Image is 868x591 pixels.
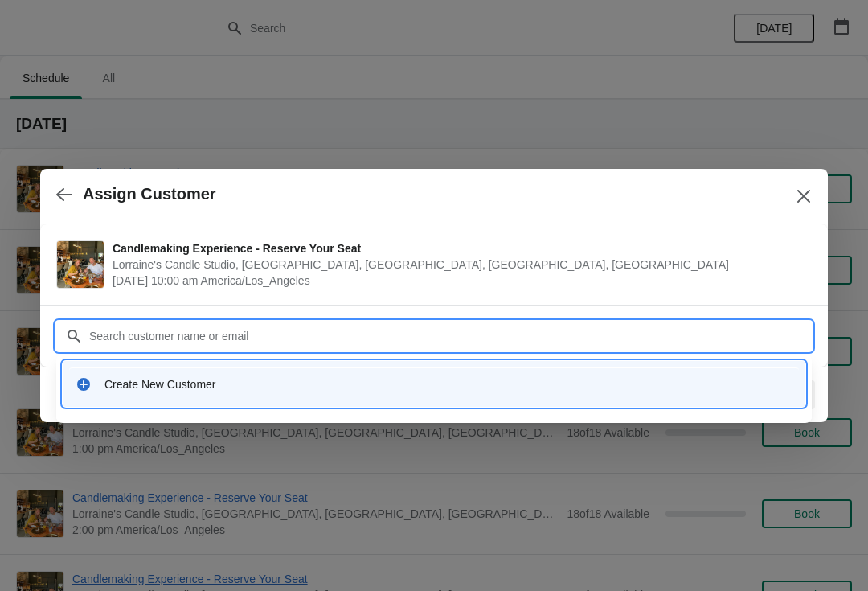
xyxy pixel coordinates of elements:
[113,240,804,257] span: Candlemaking Experience - Reserve Your Seat
[83,185,216,203] h2: Assign Customer
[104,376,792,392] div: Create New Customer
[113,273,804,289] span: [DATE] 10:00 am America/Los_Angeles
[88,322,812,351] input: Search customer name or email
[113,257,804,273] span: Lorraine's Candle Studio, [GEOGRAPHIC_DATA], [GEOGRAPHIC_DATA], [GEOGRAPHIC_DATA], [GEOGRAPHIC_DATA]
[57,241,104,288] img: Candlemaking Experience - Reserve Your Seat | Lorraine's Candle Studio, Market Street, Pacific Be...
[789,182,818,211] button: Close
